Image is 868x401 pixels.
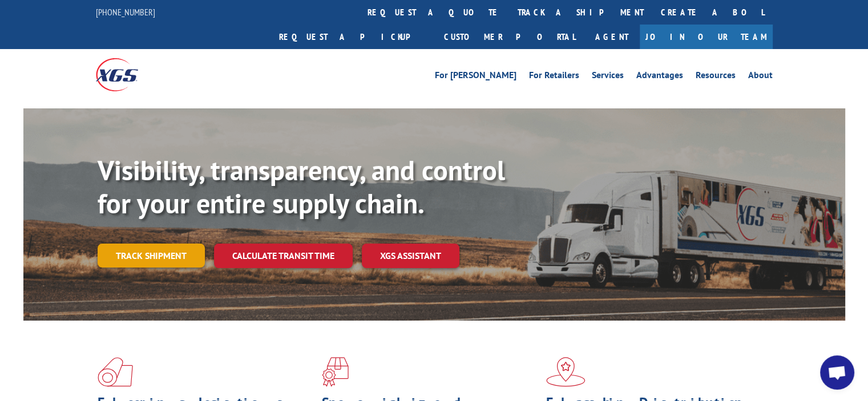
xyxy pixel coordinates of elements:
[98,244,205,268] a: Track shipment
[96,6,155,18] a: [PHONE_NUMBER]
[435,71,516,83] a: For [PERSON_NAME]
[98,152,505,221] b: Visibility, transparency, and control for your entire supply chain.
[362,244,459,268] a: XGS ASSISTANT
[214,244,353,268] a: Calculate transit time
[98,357,133,387] img: xgs-icon-total-supply-chain-intelligence-red
[640,25,773,49] a: Join Our Team
[696,71,736,83] a: Resources
[592,71,624,83] a: Services
[529,71,579,83] a: For Retailers
[636,71,683,83] a: Advantages
[271,25,435,49] a: Request a pickup
[546,357,586,387] img: xgs-icon-flagship-distribution-model-red
[435,25,584,49] a: Customer Portal
[748,71,773,83] a: About
[820,355,854,390] a: Open chat
[584,25,640,49] a: Agent
[322,357,349,387] img: xgs-icon-focused-on-flooring-red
